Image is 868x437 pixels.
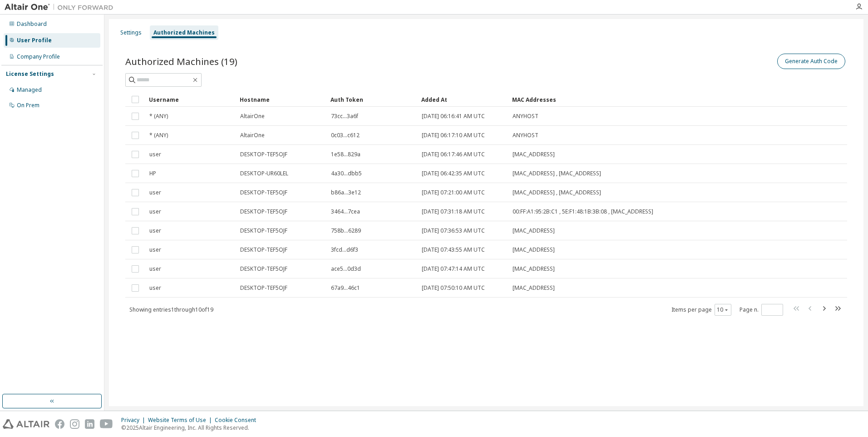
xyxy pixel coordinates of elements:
span: DESKTOP-UR60LEL [240,170,288,177]
span: [DATE] 06:17:10 AM UTC [422,132,485,139]
span: DESKTOP-TEF5OJF [240,151,287,158]
span: 4a30...dbb5 [331,170,362,177]
span: DESKTOP-TEF5OJF [240,227,287,234]
span: 00:FF:A1:95:2B:C1 , 5E:F1:48:1B:3B:08 , [MAC_ADDRESS] [513,208,653,215]
div: Username [149,92,232,107]
p: © 2025 Altair Engineering, Inc. All Rights Reserved. [121,424,261,432]
span: DESKTOP-TEF5OJF [240,189,287,196]
div: Dashboard [17,20,47,28]
span: [MAC_ADDRESS] [513,284,555,292]
span: DESKTOP-TEF5OJF [240,208,287,215]
span: DESKTOP-TEF5OJF [240,284,287,292]
div: On Prem [17,102,39,109]
span: ANYHOST [513,113,538,120]
span: Items per page [671,304,731,316]
span: AltairOne [240,113,265,120]
span: user [149,151,161,158]
img: linkedin.svg [85,419,94,429]
div: Hostname [240,92,323,107]
span: 1e58...829a [331,151,360,158]
img: instagram.svg [70,419,79,429]
span: 73cc...3a6f [331,113,358,120]
span: Authorized Machines (19) [125,55,237,68]
div: User Profile [17,37,52,44]
button: Generate Auth Code [777,54,845,69]
span: [MAC_ADDRESS] , [MAC_ADDRESS] [513,170,601,177]
img: facebook.svg [55,419,64,429]
div: Cookie Consent [215,417,261,424]
span: [DATE] 06:17:46 AM UTC [422,151,485,158]
span: ANYHOST [513,132,538,139]
span: [DATE] 07:47:14 AM UTC [422,265,485,273]
div: Managed [17,86,42,94]
span: [MAC_ADDRESS] , [MAC_ADDRESS] [513,189,601,196]
div: Settings [120,29,142,36]
span: ace5...0d3d [331,265,361,273]
span: [DATE] 07:21:00 AM UTC [422,189,485,196]
span: 67a9...46c1 [331,284,360,292]
span: b86a...3e12 [331,189,361,196]
span: Page n. [740,304,783,316]
span: [DATE] 06:42:35 AM UTC [422,170,485,177]
span: user [149,246,161,253]
span: [DATE] 07:43:55 AM UTC [422,246,485,253]
span: 0c03...c612 [331,132,360,139]
div: Company Profile [17,53,60,60]
div: Added At [421,92,505,107]
img: Altair One [5,3,118,12]
span: [DATE] 07:50:10 AM UTC [422,284,485,292]
span: * (ANY) [149,132,168,139]
span: 3464...7cea [331,208,360,215]
span: user [149,265,161,273]
div: Website Terms of Use [148,417,215,424]
span: DESKTOP-TEF5OJF [240,265,287,273]
span: DESKTOP-TEF5OJF [240,246,287,253]
span: [MAC_ADDRESS] [513,246,555,253]
span: AltairOne [240,132,265,139]
span: [MAC_ADDRESS] [513,151,555,158]
div: MAC Addresses [512,92,752,107]
span: [DATE] 07:36:53 AM UTC [422,227,485,234]
span: HP [149,170,156,177]
button: 10 [717,306,729,313]
span: user [149,189,161,196]
span: [MAC_ADDRESS] [513,227,555,234]
span: 758b...6289 [331,227,361,234]
span: Showing entries 1 through 10 of 19 [129,306,213,313]
div: Auth Token [330,92,414,107]
span: 3fcd...d6f3 [331,246,358,253]
span: user [149,284,161,292]
span: user [149,208,161,215]
div: License Settings [6,70,54,78]
span: * (ANY) [149,113,168,120]
div: Authorized Machines [153,29,215,36]
span: [DATE] 07:31:18 AM UTC [422,208,485,215]
img: altair_logo.svg [3,419,49,429]
img: youtube.svg [100,419,113,429]
span: user [149,227,161,234]
span: [MAC_ADDRESS] [513,265,555,273]
div: Privacy [121,417,148,424]
span: [DATE] 06:16:41 AM UTC [422,113,485,120]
